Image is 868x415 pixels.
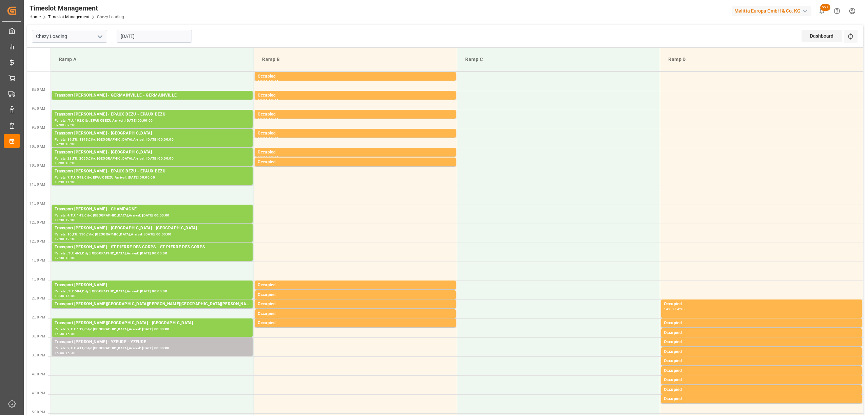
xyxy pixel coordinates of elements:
div: - [674,402,675,406]
div: Transport [PERSON_NAME] - [GEOGRAPHIC_DATA] - [GEOGRAPHIC_DATA] [55,225,250,232]
div: - [64,124,65,127]
div: - [268,308,269,311]
div: 15:30 [675,355,685,358]
div: Occupied [258,159,453,166]
div: 14:30 [675,308,685,311]
div: Occupied [258,92,453,99]
div: - [268,80,269,83]
div: Pallets: 2,TU: 411,City: [GEOGRAPHIC_DATA],Arrival: [DATE] 00:00:00 [55,346,250,351]
div: - [64,143,65,146]
div: 10:15 [258,166,268,169]
div: Occupied [258,311,453,317]
div: 14:00 [258,308,268,311]
div: - [674,355,675,358]
span: 1:30 PM [32,277,45,281]
span: 10:30 AM [29,164,45,167]
div: 09:30 [65,124,75,127]
div: - [268,289,269,292]
div: Transport [PERSON_NAME] - ST PIERRE DES CORPS - ST PIERRE DES CORPS [55,244,250,251]
div: - [64,219,65,222]
button: Melitta Europa GmbH & Co. KG [732,4,814,17]
div: - [674,374,675,377]
div: 14:15 [269,308,278,311]
div: Occupied [664,330,859,336]
div: - [64,162,65,165]
div: 14:45 [675,327,685,330]
div: Transport [PERSON_NAME] - [GEOGRAPHIC_DATA] [55,149,250,156]
div: - [268,156,269,159]
div: 12:30 [65,237,75,241]
div: - [674,336,675,339]
div: 14:30 [258,327,268,330]
div: - [268,166,269,169]
div: Ramp B [259,53,451,66]
div: Ramp C [462,53,654,66]
div: 09:30 [258,137,268,140]
div: Dashboard [802,30,842,42]
div: 16:45 [675,402,685,406]
div: 14:00 [664,308,674,311]
div: 15:15 [675,346,685,349]
input: Type to search/select [32,30,107,43]
div: - [268,137,269,140]
div: 15:00 [65,332,75,335]
div: 14:45 [269,327,278,330]
div: 14:45 [664,336,674,339]
div: Occupied [664,396,859,402]
div: - [674,383,675,387]
div: 12:00 [65,219,75,222]
div: Occupied [664,339,859,346]
span: 12:30 PM [29,240,45,243]
div: 09:45 [269,137,278,140]
span: 9:30 AM [32,126,45,129]
div: 15:00 [664,346,674,349]
div: Occupied [664,349,859,355]
div: 15:30 [664,365,674,368]
div: Pallets: 1,TU: 29,City: [GEOGRAPHIC_DATA],Arrival: [DATE] 00:00:00 [55,308,250,313]
div: Transport [PERSON_NAME] [55,282,250,289]
span: 9:00 AM [32,107,45,110]
div: 15:00 [55,351,64,354]
div: 14:30 [269,317,278,320]
div: Timeslot Management [29,3,124,13]
div: Occupied [664,368,859,374]
div: Transport [PERSON_NAME] - EPAUX BEZU - EPAUX BEZU [55,111,250,118]
div: Occupied [258,301,453,308]
span: 5:00 PM [32,410,45,414]
span: 99+ [820,4,830,11]
div: Occupied [258,292,453,298]
div: Pallets: 28,TU: 2055,City: [GEOGRAPHIC_DATA],Arrival: [DATE] 00:00:00 [55,156,250,162]
div: - [64,237,65,241]
div: Occupied [258,320,453,327]
div: 08:00 [258,80,268,83]
div: Transport [PERSON_NAME][GEOGRAPHIC_DATA][PERSON_NAME][GEOGRAPHIC_DATA][PERSON_NAME] [55,301,250,308]
div: - [674,393,675,396]
div: Ramp D [666,53,857,66]
div: Melitta Europa GmbH & Co. KG [732,6,811,16]
div: Occupied [258,73,453,80]
div: 16:00 [675,374,685,377]
button: Help Center [829,3,845,19]
div: - [64,181,65,184]
span: 2:30 PM [32,315,45,319]
div: 15:30 [65,351,75,354]
div: 12:00 [55,237,64,241]
span: 1:00 PM [32,258,45,262]
div: Pallets: ,TU: 462,City: [GEOGRAPHIC_DATA],Arrival: [DATE] 00:00:00 [55,251,250,256]
div: Occupied [664,301,859,308]
div: 15:45 [664,374,674,377]
div: - [674,327,675,330]
div: 08:30 [258,99,268,102]
div: 10:15 [269,156,278,159]
div: 10:00 [55,162,64,165]
div: Transport [PERSON_NAME] - CHAMPAGNE [55,206,250,213]
div: Occupied [258,130,453,137]
div: - [64,332,65,335]
div: 11:30 [55,219,64,222]
div: Pallets: 2,TU: 112,City: [GEOGRAPHIC_DATA],Arrival: [DATE] 00:00:00 [55,327,250,332]
input: DD-MM-YYYY [117,30,192,43]
div: 13:45 [258,298,268,302]
div: 13:00 [65,256,75,260]
div: 16:30 [675,393,685,396]
span: 4:00 PM [32,372,45,376]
